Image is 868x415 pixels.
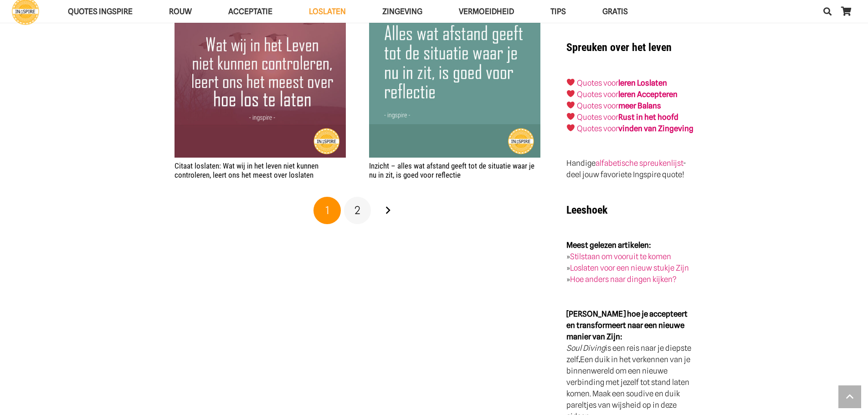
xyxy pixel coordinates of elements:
span: ROUW [169,7,192,16]
p: Handige - deel jouw favoriete Ingspire quote! [566,158,693,180]
a: Quotes voor [577,78,618,87]
span: Loslaten [309,7,346,16]
img: ❤ [567,101,575,109]
span: TIPS [550,7,566,16]
a: Quotes voorRust in het hoofd [577,113,678,122]
span: VERMOEIDHEID [459,7,514,16]
img: ❤ [567,78,575,86]
a: Citaat loslaten: Wat wij in het leven niet kunnen controleren, leert ons het meest over loslaten [175,161,318,179]
a: leren Accepteren [618,90,678,99]
strong: . [579,355,580,364]
a: Loslaten voor een nieuw stukje Zijn [570,263,689,272]
a: Hoe anders naar dingen kijken? [570,275,677,284]
img: ❤ [567,90,575,97]
img: ❤ [567,124,575,132]
a: Quotes voormeer Balans [577,101,661,110]
strong: Meest gelezen artikelen: [566,241,651,250]
strong: Leeshoek [566,204,607,216]
span: Pagina 1 [313,197,341,224]
span: Acceptatie [228,7,272,16]
img: ❤ [567,113,575,120]
em: Soul Diving [566,343,605,353]
a: Terug naar top [838,385,861,408]
span: 1 [325,204,329,217]
a: alfabetische spreukenlijst [596,159,683,168]
a: leren Loslaten [618,78,667,87]
strong: vinden van Zingeving [618,124,693,133]
p: » » » [566,240,693,285]
strong: meer Balans [618,101,661,110]
span: QUOTES INGSPIRE [68,7,133,16]
a: Pagina 2 [344,197,371,224]
span: GRATIS [602,7,628,16]
span: 2 [354,204,360,217]
a: Quotes voorvinden van Zingeving [577,124,693,133]
strong: [PERSON_NAME] hoe je accepteert en transformeert naar een nieuwe manier van Zijn: [566,309,688,341]
a: Stilstaan om vooruit te komen [570,252,671,261]
strong: Rust in het hoofd [618,113,678,122]
a: Inzicht – alles wat afstand geeft tot de situatie waar je nu in zit, is goed voor reflectie [369,161,534,179]
a: Quotes voor [577,90,618,99]
span: Zingeving [382,7,422,16]
strong: Spreuken over het leven [566,41,672,54]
